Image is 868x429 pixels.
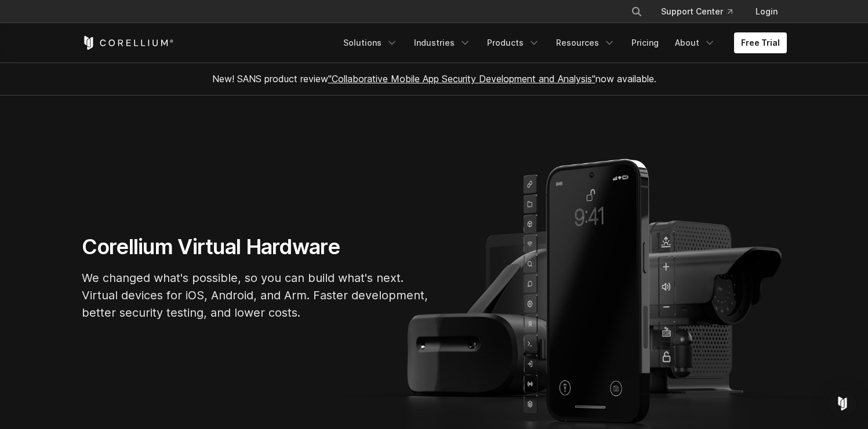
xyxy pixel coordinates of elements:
[549,32,622,53] a: Resources
[212,73,656,85] span: New! SANS product review now available.
[746,1,787,22] a: Login
[668,32,722,53] a: About
[82,269,430,321] p: We changed what's possible, so you can build what's next. Virtual devices for iOS, Android, and A...
[407,32,478,53] a: Industries
[82,36,174,50] a: Corellium Home
[336,32,787,53] div: Navigation Menu
[652,1,742,22] a: Support Center
[624,32,666,53] a: Pricing
[328,73,595,85] a: "Collaborative Mobile App Security Development and Analysis"
[617,1,787,22] div: Navigation Menu
[336,32,405,53] a: Solutions
[829,390,856,417] div: Open Intercom Messenger
[626,1,647,22] button: Search
[480,32,547,53] a: Products
[734,32,787,53] a: Free Trial
[82,234,430,260] h1: Corellium Virtual Hardware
